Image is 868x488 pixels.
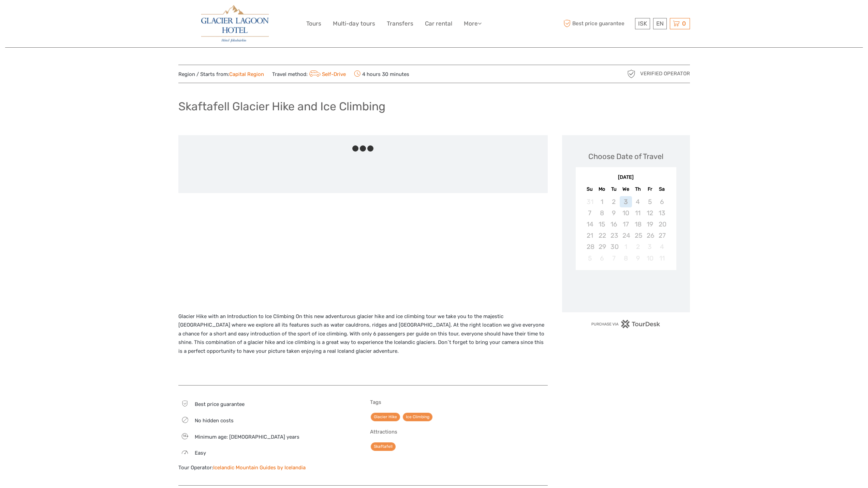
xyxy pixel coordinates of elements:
span: Best price guarantee [195,401,245,407]
h1: Skaftafell Glacier Hike and Ice Climbing [178,99,385,113]
div: Not available Friday, September 5th, 2025 [644,196,656,207]
span: Region / Starts from: [178,71,264,78]
div: Not available Tuesday, September 9th, 2025 [608,207,620,219]
span: 4 hours 30 minutes [354,69,409,79]
a: Multi-day tours [333,19,375,29]
span: Easy [195,450,206,456]
div: Not available Saturday, September 13th, 2025 [656,207,668,219]
div: Not available Thursday, October 9th, 2025 [632,253,644,264]
div: Not available Thursday, September 25th, 2025 [632,230,644,241]
div: Not available Sunday, October 5th, 2025 [584,253,596,264]
div: Not available Wednesday, September 24th, 2025 [620,230,632,241]
div: Su [584,185,596,194]
p: Glacier Hike with an Introduction to Ice Climbing On this new adventurous glacier hike and ice cl... [178,312,548,356]
div: Tu [608,185,620,194]
img: verified_operator_grey_128.png [626,68,637,79]
div: Not available Thursday, October 2nd, 2025 [632,241,644,252]
a: Skaftafell [371,442,396,451]
div: Not available Saturday, September 27th, 2025 [656,230,668,241]
div: Not available Friday, September 19th, 2025 [644,219,656,230]
div: Not available Saturday, September 6th, 2025 [656,196,668,207]
div: Not available Friday, October 10th, 2025 [644,253,656,264]
div: Not available Sunday, August 31st, 2025 [584,196,596,207]
div: Not available Monday, September 29th, 2025 [596,241,608,252]
div: Not available Sunday, September 21st, 2025 [584,230,596,241]
div: Not available Friday, September 26th, 2025 [644,230,656,241]
span: ISK [638,20,647,27]
div: Tour Operator: [178,464,356,471]
div: Choose Date of Travel [588,151,663,162]
a: Self-Drive [308,71,346,77]
div: month 2025-09 [578,196,674,264]
div: Not available Saturday, October 11th, 2025 [656,253,668,264]
a: Transfers [387,19,413,29]
div: Not available Thursday, September 4th, 2025 [632,196,644,207]
h5: Attractions [370,429,548,435]
span: Best price guarantee [562,18,633,29]
div: Not available Monday, October 6th, 2025 [596,253,608,264]
h5: Tags [370,399,548,405]
div: Mo [596,185,608,194]
div: Not available Monday, September 15th, 2025 [596,219,608,230]
span: No hidden costs [195,418,234,424]
span: Minimum age: [DEMOGRAPHIC_DATA] years [195,434,299,440]
a: Capital Region [229,71,264,77]
a: More [464,19,482,29]
div: We [620,185,632,194]
a: Icelandic Mountain Guides by Icelandia [213,465,306,471]
div: Not available Wednesday, September 3rd, 2025 [620,196,632,207]
div: Not available Tuesday, October 7th, 2025 [608,253,620,264]
div: Th [632,185,644,194]
div: Loading... [624,288,628,292]
div: Not available Friday, September 12th, 2025 [644,207,656,219]
div: Sa [656,185,668,194]
div: Not available Tuesday, September 30th, 2025 [608,241,620,252]
div: Not available Wednesday, October 1st, 2025 [620,241,632,252]
div: Not available Thursday, September 18th, 2025 [632,219,644,230]
div: Not available Saturday, October 4th, 2025 [656,241,668,252]
span: 0 [681,20,687,27]
div: Not available Thursday, September 11th, 2025 [632,207,644,219]
span: Verified Operator [640,70,690,77]
div: Not available Friday, October 3rd, 2025 [644,241,656,252]
div: Not available Sunday, September 28th, 2025 [584,241,596,252]
div: [DATE] [576,174,676,181]
div: Not available Monday, September 22nd, 2025 [596,230,608,241]
div: Fr [644,185,656,194]
a: Glacier Hike [371,413,400,421]
img: 2790-86ba44ba-e5e5-4a53-8ab7-28051417b7bc_logo_big.jpg [201,5,269,42]
div: Not available Wednesday, September 17th, 2025 [620,219,632,230]
a: Ice Climbing [403,413,432,421]
span: 14 [179,434,189,438]
span: Travel method: [272,69,346,79]
div: Not available Wednesday, September 10th, 2025 [620,207,632,219]
img: PurchaseViaTourDesk.png [591,320,660,328]
div: Not available Monday, September 8th, 2025 [596,207,608,219]
a: Tours [306,19,321,29]
div: Not available Tuesday, September 23rd, 2025 [608,230,620,241]
div: EN [653,18,667,29]
div: Not available Tuesday, September 16th, 2025 [608,219,620,230]
div: Not available Wednesday, October 8th, 2025 [620,253,632,264]
a: Car rental [425,19,452,29]
div: Not available Tuesday, September 2nd, 2025 [608,196,620,207]
div: Not available Monday, September 1st, 2025 [596,196,608,207]
div: Not available Sunday, September 7th, 2025 [584,207,596,219]
div: Not available Sunday, September 14th, 2025 [584,219,596,230]
div: Not available Saturday, September 20th, 2025 [656,219,668,230]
